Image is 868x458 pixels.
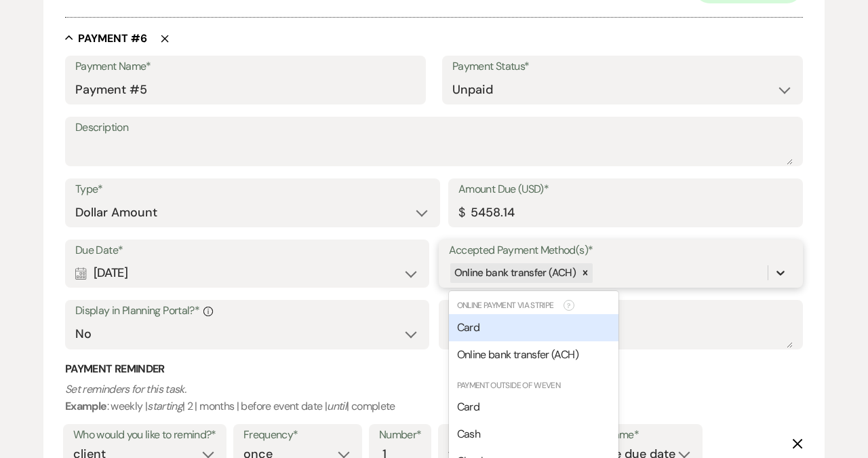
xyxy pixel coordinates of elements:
[73,425,216,445] label: Who would you like to remind?*
[243,425,352,445] label: Frequency*
[147,399,182,413] i: starting
[584,425,692,445] label: Timeframe*
[449,241,793,261] label: Accepted Payment Method(s)*
[75,241,419,261] label: Due Date*
[379,425,422,445] label: Number*
[449,379,618,392] div: Payment Outside of Weven
[564,300,574,311] span: ?
[65,399,107,413] b: Example
[65,362,803,377] h3: Payment Reminder
[452,57,793,77] label: Payment Status*
[65,382,186,396] i: Set reminders for this task.
[75,57,416,77] label: Payment Name*
[75,260,419,286] div: [DATE]
[65,31,147,45] button: Payment #6
[449,299,562,312] div: Online Payment via Stripe
[78,31,147,46] h5: Payment # 6
[457,347,578,362] span: Online bank transfer (ACH)
[454,266,576,280] span: Online bank transfer (ACH)
[65,381,803,415] p: : weekly | | 2 | months | before event date | | complete
[457,400,479,414] span: Card
[75,118,793,138] label: Description
[458,180,793,199] label: Amount Due (USD)*
[458,204,465,222] div: $
[457,427,480,441] span: Cash
[327,399,347,413] i: until
[457,320,479,335] span: Card
[75,301,419,321] label: Display in Planning Portal?*
[449,301,793,321] label: Notes
[75,180,430,199] label: Type*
